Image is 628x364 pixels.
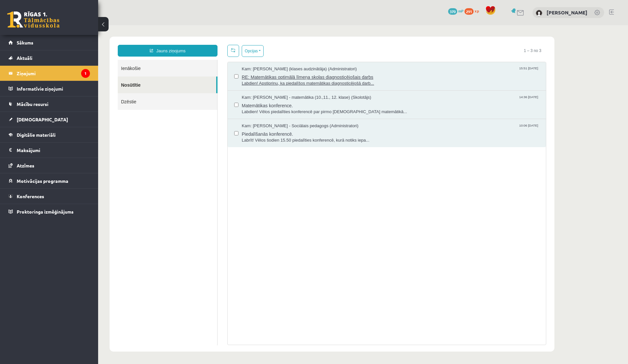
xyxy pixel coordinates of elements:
a: 370 mP [448,8,463,13]
span: Matemātikas konference. [144,76,441,84]
a: Konferences [9,189,90,204]
span: 1 – 3 no 3 [421,20,448,31]
span: Atzīmes [17,163,34,168]
button: Opcijas [144,20,166,32]
span: Labdien! Apstiprinu, ka piedalīšos matemātikas diagnosticējošā darb... [144,55,441,61]
a: Sākums [9,35,90,50]
a: Mācību resursi [9,96,90,112]
legend: Maksājumi [17,143,90,158]
a: Atzīmes [9,158,90,173]
span: 10:06 [DATE] [420,98,441,103]
span: Kam: [PERSON_NAME] (klases audzinātāja) (Administratori) [144,41,259,47]
span: Labdien! Vēlos piedalīties konferencē par pirmo [DEMOGRAPHIC_DATA] matemātikā... [144,84,441,90]
a: Nosūtītie [20,51,118,68]
span: Kam: [PERSON_NAME] - matemātika (10.,11., 12. klase) (Skolotājs) [144,69,273,76]
a: Dzēstie [20,68,119,85]
span: 370 [448,8,457,15]
i: 1 [81,69,90,78]
span: RE: Matemātikas optimālā līmeņa skolas diagnosticējošais darbs [144,47,441,55]
legend: Ziņojumi [17,66,90,81]
span: 15:51 [DATE] [420,41,441,46]
span: Konferences [17,193,44,199]
a: Proktoringa izmēģinājums [9,204,90,219]
span: Kam: [PERSON_NAME] - Sociālais pedagogs (Administratori) [144,98,260,104]
span: xp [475,8,479,13]
a: Ienākošie [20,35,119,51]
span: 14:36 [DATE] [420,69,441,74]
span: Proktoringa izmēģinājums [17,209,74,215]
a: Kam: [PERSON_NAME] (klases audzinātāja) (Administratori) 15:51 [DATE] RE: Matemātikas optimālā lī... [144,41,441,61]
a: Kam: [PERSON_NAME] - matemātika (10.,11., 12. klase) (Skolotājs) 14:36 [DATE] Matemātikas konfere... [144,69,441,90]
span: Digitālie materiāli [17,132,56,138]
span: Aktuāli [17,55,32,61]
img: Rebeka Trofimova [536,10,542,16]
span: Piedalīšanās konferencē. [144,104,441,112]
a: Maksājumi [9,143,90,158]
a: Informatīvie ziņojumi [9,81,90,96]
a: [DEMOGRAPHIC_DATA] [9,112,90,127]
a: Jauns ziņojums [20,20,119,31]
span: Sākums [17,40,33,45]
a: Digitālie materiāli [9,127,90,142]
span: Labrīt! Vēlos šodien 15.50 piedalīties konferencē, kurā notiks iepa... [144,112,441,118]
span: [DEMOGRAPHIC_DATA] [17,116,68,122]
a: Motivācijas programma [9,173,90,188]
a: 291 xp [464,8,482,13]
a: Ziņojumi1 [9,66,90,81]
a: Rīgas 1. Tālmācības vidusskola [7,11,60,28]
a: Aktuāli [9,50,90,65]
a: Kam: [PERSON_NAME] - Sociālais pedagogs (Administratori) 10:06 [DATE] Piedalīšanās konferencē. La... [144,98,441,118]
span: mP [458,8,463,13]
legend: Informatīvie ziņojumi [17,81,90,96]
span: Mācību resursi [17,101,48,107]
span: 291 [464,8,474,15]
span: Motivācijas programma [17,178,68,184]
a: [PERSON_NAME] [547,9,587,16]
